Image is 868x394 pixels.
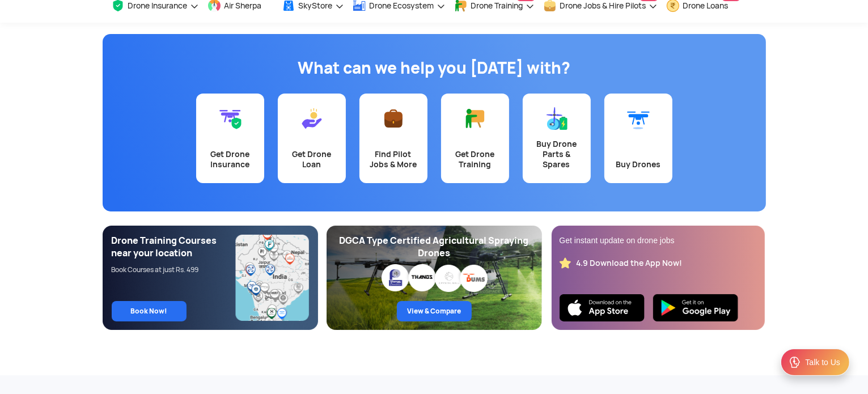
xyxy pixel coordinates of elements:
div: Get Drone Training [448,149,502,170]
div: Buy Drone Parts & Spares [530,139,584,170]
h1: What can we help you [DATE] with? [111,57,757,79]
div: Get instant update on drone jobs [560,235,757,246]
a: Book Now! [112,301,187,321]
img: Ios [560,294,645,321]
img: Get Drone Insurance [219,107,242,130]
img: Find Pilot Jobs & More [382,107,405,130]
a: Buy Drones [604,94,672,183]
span: SkyStore [299,1,333,10]
div: Find Pilot Jobs & More [366,149,421,170]
span: Air Sherpa [225,1,262,10]
div: Get Drone Insurance [203,149,257,170]
img: Buy Drones [627,107,650,130]
div: Get Drone Loan [285,149,339,170]
img: Get Drone Training [464,107,486,130]
img: ic_Support.svg [788,355,802,369]
span: Drone Insurance [128,1,188,10]
img: Get Drone Loan [300,107,323,130]
div: Book Courses at just Rs. 499 [112,265,236,274]
a: Get Drone Training [441,94,509,183]
a: Get Drone Insurance [196,94,264,183]
span: Drone Loans [683,1,729,10]
a: View & Compare [397,301,472,321]
img: Playstore [653,294,738,321]
span: Drone Training [471,1,523,10]
a: Find Pilot Jobs & More [359,94,427,183]
a: Get Drone Loan [278,94,346,183]
div: Talk to Us [806,357,840,368]
div: 4.9 Download the App Now! [577,258,683,269]
span: Drone Jobs & Hire Pilots [560,1,646,10]
div: Drone Training Courses near your location [112,235,236,260]
img: star_rating [560,257,571,269]
span: Drone Ecosystem [370,1,434,10]
div: DGCA Type Certified Agricultural Spraying Drones [336,235,533,260]
img: Buy Drone Parts & Spares [545,107,568,130]
div: Buy Drones [611,159,666,170]
a: Buy Drone Parts & Spares [523,94,591,183]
